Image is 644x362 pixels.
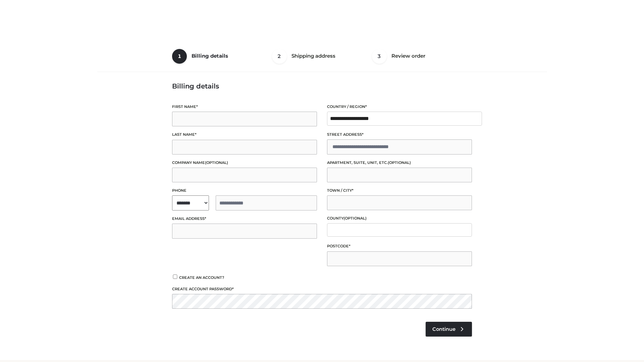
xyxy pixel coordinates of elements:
span: (optional) [388,160,411,165]
label: Last name [172,131,317,138]
span: Create an account? [179,275,224,280]
span: Shipping address [291,53,335,59]
label: First name [172,104,317,110]
span: Continue [432,326,455,332]
span: 1 [172,49,187,64]
label: Postcode [327,243,472,249]
span: 2 [272,49,287,64]
label: Phone [172,187,317,194]
a: Continue [426,322,472,337]
label: Street address [327,131,472,138]
span: (optional) [343,216,367,221]
h3: Billing details [172,82,472,90]
label: Email address [172,216,317,222]
span: Review order [391,53,425,59]
span: (optional) [205,160,228,165]
label: Create account password [172,286,472,292]
label: Country / Region [327,104,472,110]
span: Billing details [192,53,228,59]
label: County [327,215,472,222]
label: Town / City [327,187,472,194]
input: Create an account? [172,275,178,279]
label: Apartment, suite, unit, etc. [327,160,472,166]
label: Company name [172,160,317,166]
span: 3 [372,49,387,64]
